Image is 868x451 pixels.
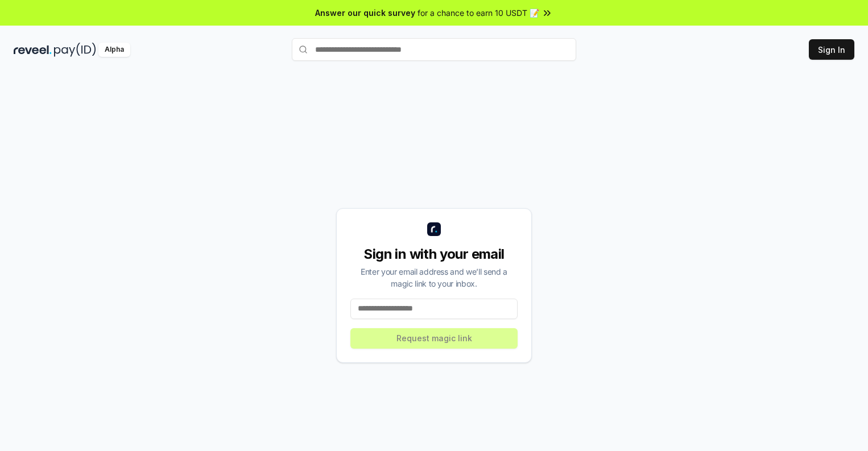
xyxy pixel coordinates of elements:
[418,7,539,19] span: for a chance to earn 10 USDT 📝
[54,43,96,57] img: pay_id
[809,39,854,60] button: Sign In
[350,266,518,289] div: Enter your email address and we’ll send a magic link to your inbox.
[98,43,130,57] div: Alpha
[350,245,518,263] div: Sign in with your email
[14,43,52,57] img: reveel_dark
[315,7,415,19] span: Answer our quick survey
[427,222,441,236] img: logo_small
